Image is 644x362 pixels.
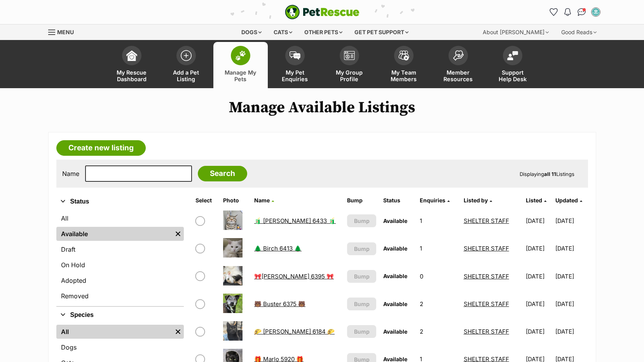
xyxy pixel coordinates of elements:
[56,273,184,287] a: Adopted
[285,5,360,19] img: logo-e224e6f780fb5917bec1dbf3a21bbac754714ae5b6737aabdf751b685950b380.svg
[420,197,445,204] span: translation missing: en.admin.listings.index.attributes.enquiries
[254,217,336,225] a: 🧃 [PERSON_NAME] 6433 🧃
[347,270,376,283] button: Bump
[417,235,459,262] td: 1
[420,197,450,204] a: Enquiries
[299,24,348,40] div: Other pets
[56,289,184,303] a: Removed
[349,24,414,40] div: Get pet support
[354,272,370,280] span: Bump
[169,69,204,82] span: Add a Pet Listing
[377,42,431,88] a: My Team Members
[590,6,602,18] button: My account
[56,325,172,339] a: All
[223,69,258,82] span: Manage My Pets
[431,42,485,88] a: Member Resources
[172,227,184,241] a: Remove filter
[56,242,184,256] a: Draft
[56,197,184,207] button: Status
[383,328,407,335] span: Available
[354,245,370,253] span: Bump
[268,24,298,40] div: Cats
[464,328,509,335] a: SHELTER STAFF
[464,197,488,204] span: Listed by
[592,8,600,16] img: SHELTER STAFF profile pic
[576,6,588,18] a: Conversations
[380,194,416,207] th: Status
[254,273,334,280] a: 🎀[PERSON_NAME] 6395 🎀
[383,245,407,252] span: Available
[523,291,555,317] td: [DATE]
[213,42,268,88] a: Manage My Pets
[220,194,250,207] th: Photo
[523,318,555,345] td: [DATE]
[254,197,274,204] a: Name
[417,207,459,234] td: 1
[236,24,267,40] div: Dogs
[555,207,587,234] td: [DATE]
[105,42,159,88] a: My Rescue Dashboard
[555,197,578,204] span: Updated
[417,263,459,290] td: 0
[56,258,184,272] a: On Hold
[383,218,407,224] span: Available
[254,245,302,252] a: 🌲 Birch 6413 🌲
[48,24,79,38] a: Menu
[555,197,582,204] a: Updated
[523,207,555,234] td: [DATE]
[417,318,459,345] td: 2
[235,50,246,61] img: manage-my-pets-icon-02211641906a0b7f246fdf0571729dbe1e7629f14944591b6c1af311fb30b64b.svg
[181,50,192,61] img: add-pet-listing-icon-0afa8454b4691262ce3f59096e99ab1cd57d4a30225e0717b998d2c9b9846f56.svg
[268,42,322,88] a: My Pet Enquiries
[344,51,355,60] img: group-profile-icon-3fa3cf56718a62981997c0bc7e787c4b2cf8bcc04b72c1350f741eb67cf2f40e.svg
[56,211,184,225] a: All
[198,166,247,181] input: Search
[56,210,184,306] div: Status
[477,24,554,40] div: About [PERSON_NAME]
[555,318,587,345] td: [DATE]
[417,291,459,317] td: 2
[555,235,587,262] td: [DATE]
[126,50,137,61] img: dashboard-icon-eb2f2d2d3e046f16d808141f083e7271f6b2e854fb5c12c21221c1fb7104beca.svg
[464,245,509,252] a: SHELTER STAFF
[507,51,518,60] img: help-desk-icon-fdf02630f3aa405de69fd3d07c3f3aa587a6932b1a1747fa1d2bba05be0121f9.svg
[464,273,509,280] a: SHELTER STAFF
[548,6,560,18] a: Favourites
[57,29,74,35] span: Menu
[354,217,370,225] span: Bump
[523,235,555,262] td: [DATE]
[398,50,409,61] img: team-members-icon-5396bd8760b3fe7c0b43da4ab00e1e3bb1a5d9ba89233759b79545d2d3fc5d0d.svg
[383,301,407,307] span: Available
[564,8,571,16] img: notifications-46538b983faf8c2785f20acdc204bb7945ddae34d4c08c2a6579f10ce5e182be.svg
[62,170,79,177] label: Name
[555,263,587,290] td: [DATE]
[386,69,421,82] span: My Team Members
[441,69,476,82] span: Member Resources
[544,171,556,177] strong: all 11
[347,214,376,227] button: Bump
[523,263,555,290] td: [DATE]
[56,140,146,156] a: Create new listing
[172,325,184,339] a: Remove filter
[344,194,379,207] th: Bump
[56,340,184,354] a: Dogs
[56,310,184,320] button: Species
[495,69,530,82] span: Support Help Desk
[290,51,300,60] img: pet-enquiries-icon-7e3ad2cf08bfb03b45e93fb7055b45f3efa6380592205ae92323e6603595dc1f.svg
[555,291,587,317] td: [DATE]
[285,5,360,19] a: PetRescue
[322,42,377,88] a: My Group Profile
[383,273,407,279] span: Available
[464,300,509,308] a: SHELTER STAFF
[520,171,574,177] span: Displaying Listings
[332,69,367,82] span: My Group Profile
[159,42,213,88] a: Add a Pet Listing
[347,298,376,310] button: Bump
[354,327,370,336] span: Bump
[526,197,546,204] a: Listed
[56,227,172,241] a: Available
[254,300,305,308] a: 🐻 Buster 6375 🐻
[526,197,542,204] span: Listed
[354,300,370,308] span: Bump
[556,24,602,40] div: Good Reads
